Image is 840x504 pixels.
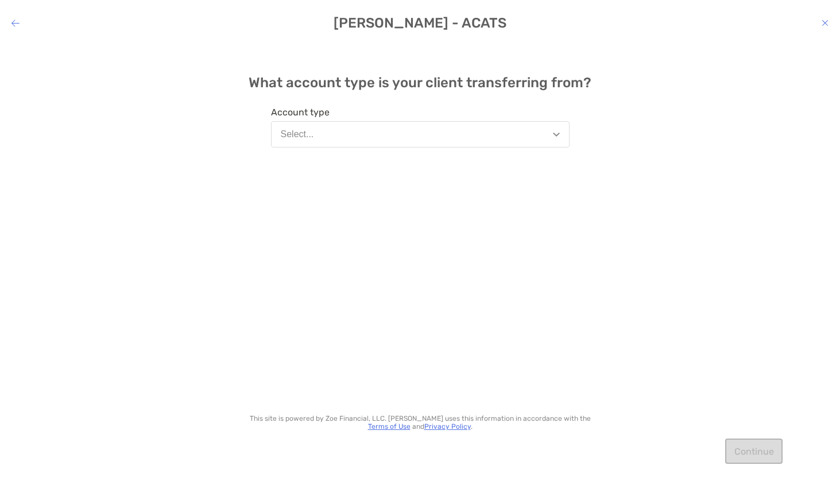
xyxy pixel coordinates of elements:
img: Open dropdown arrow [553,133,560,137]
div: Select... [281,129,314,139]
a: Privacy Policy [424,422,471,431]
span: Account type [271,107,570,118]
h4: What account type is your client transferring from? [249,75,591,91]
button: Select... [271,121,570,148]
p: This site is powered by Zoe Financial, LLC. [PERSON_NAME] uses this information in accordance wit... [247,414,593,431]
a: Terms of Use [368,422,411,431]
